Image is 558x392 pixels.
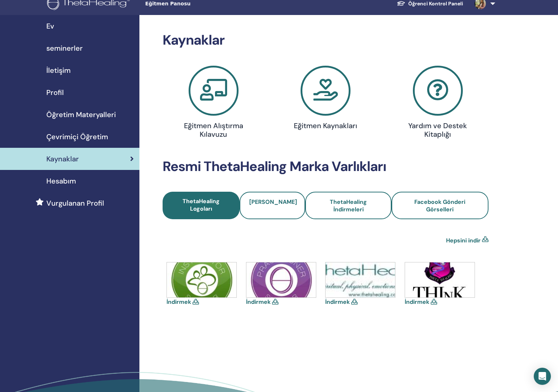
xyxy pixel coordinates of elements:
img: icons-instructor.jpg [167,262,236,297]
img: graduation-cap-white.svg [397,0,405,6]
a: İndirmek [167,298,191,306]
h4: Yardım ve Destek Kitaplığı [401,121,474,139]
div: Open Intercom Messenger [534,368,551,385]
a: [PERSON_NAME] [240,192,305,219]
span: Vurgulanan Profil [46,198,104,208]
span: Facebook Gönderi Görselleri [414,198,465,213]
img: icons-practitioner.jpg [246,262,316,297]
a: İndirmek [325,298,350,306]
a: Hepsini indir [446,236,481,245]
a: ThetaHealing İndirmeleri [305,192,391,219]
a: İndirmek [405,298,429,306]
span: ThetaHealing Logoları [183,197,220,212]
a: Yardım ve Destek Kitaplığı [386,66,490,141]
span: İletişim [46,65,71,76]
img: thetahealing-logo-a-copy.jpg [326,262,395,297]
span: seminerler [46,43,83,54]
img: think-shield.jpg [405,262,475,297]
span: ThetaHealing İndirmeleri [330,198,367,213]
a: İndirmek [246,298,271,306]
a: ThetaHealing Logoları [163,192,239,219]
h4: Eğitmen Kaynakları [289,121,362,130]
a: Facebook Gönderi Görselleri [391,192,488,219]
h2: Kaynaklar [163,32,488,49]
span: Profil [46,87,64,98]
span: Öğretim Materyalleri [46,109,116,120]
span: Kaynaklar [46,154,79,164]
a: Eğitmen Alıştırma Kılavuzu [162,66,265,141]
h4: Eğitmen Alıştırma Kılavuzu [177,121,250,139]
span: Çevrimiçi Öğretim [46,131,108,142]
span: Ev [46,21,54,31]
h2: Resmi ThetaHealing Marka Varlıkları [163,159,488,175]
a: Eğitmen Kaynakları [274,66,378,133]
span: Hesabım [46,176,76,186]
span: [PERSON_NAME] [249,198,297,206]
